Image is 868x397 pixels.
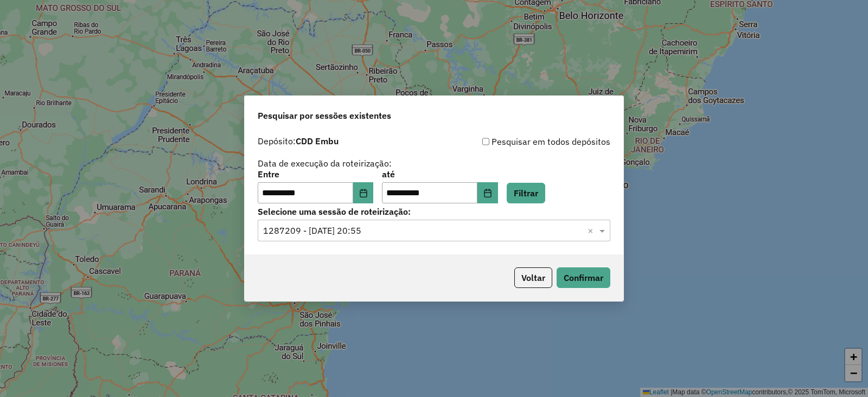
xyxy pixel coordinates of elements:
label: Selecione uma sessão de roteirização: [258,205,610,218]
button: Choose Date [477,182,498,204]
button: Voltar [514,267,552,288]
div: Pesquisar em todos depósitos [434,135,610,148]
label: Data de execução da roteirização: [258,157,392,170]
button: Filtrar [507,183,545,203]
span: Clear all [588,224,597,237]
button: Choose Date [353,182,374,204]
span: Pesquisar por sessões existentes [258,109,391,122]
strong: CDD Embu [296,136,339,146]
button: Confirmar [557,267,610,288]
label: Entre [258,168,373,181]
label: Depósito: [258,135,339,148]
label: até [382,168,497,181]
